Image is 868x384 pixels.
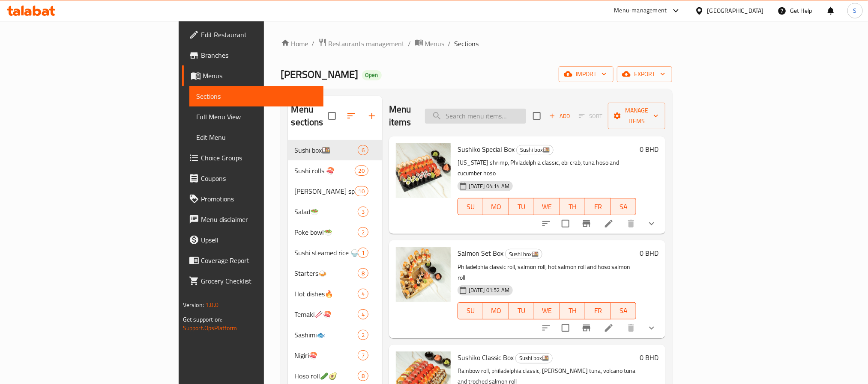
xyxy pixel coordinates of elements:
p: Philadelphia classic roll, salmon roll, hot salmon roll and hoso salmon roll [458,262,636,283]
div: items [358,371,368,381]
div: items [358,309,368,319]
li: / [408,38,411,49]
span: 4 [358,310,368,319]
span: Add item [546,109,573,123]
button: Branch-specific-item [576,213,597,234]
div: Salad🥗3 [288,201,382,222]
img: Sushiko Special Box [396,143,451,198]
span: Select all sections [323,107,341,125]
div: Temaki🥢🍣 [295,309,358,319]
span: Full Menu View [196,112,317,122]
span: FR [589,201,607,213]
span: TH [563,304,582,317]
span: Sushi steamed rice 🍚 [295,248,358,258]
button: Branch-specific-item [576,318,597,338]
div: items [358,227,368,237]
span: [PERSON_NAME] [281,65,359,84]
span: Coupons [201,173,317,183]
a: Upsell [182,230,323,250]
button: delete [621,213,641,234]
p: [US_STATE] shrimp, Philadelphia classic, ebi crab, tuna hoso and cucumber hoso [458,157,636,179]
button: TH [560,198,585,215]
a: Edit menu item [604,219,614,229]
a: Sections [189,86,323,106]
span: Edit Restaurant [201,30,317,40]
span: 20 [355,167,368,175]
li: / [448,38,451,49]
div: Poke bowl🥗2 [288,222,382,242]
span: Sashimi🐟 [295,330,358,340]
button: TH [560,302,585,319]
span: [DATE] 04:14 AM [465,182,513,190]
img: Salmon Set Box [396,247,451,302]
span: Open [362,71,382,79]
button: sort-choices [536,213,557,234]
span: Select to update [557,215,575,233]
a: Edit Restaurant [182,24,323,45]
span: import [566,69,607,80]
span: Sections [196,91,317,101]
button: WE [534,302,560,319]
span: 7 [358,352,368,360]
div: items [358,145,368,155]
h6: 0 BHD [640,143,658,155]
span: Grocery Checklist [201,276,317,286]
button: Manage items [608,103,665,129]
svg: Show Choices [647,219,657,229]
span: Hoso roll🥒🥑 [295,371,358,381]
a: Menu disclaimer [182,209,323,230]
div: Hot dishes🔥4 [288,284,382,304]
button: sort-choices [536,318,557,338]
button: WE [534,198,560,215]
a: Promotions [182,189,323,209]
span: export [624,69,665,80]
span: Sushiko Special Box [458,143,515,156]
span: FR [589,304,607,317]
div: items [358,268,368,278]
div: [PERSON_NAME] special🥢10 [288,181,382,201]
a: Branches [182,45,323,65]
span: S [853,6,857,15]
span: Sushi box🍱 [517,145,553,155]
span: Select section first [573,109,608,123]
div: items [358,248,368,258]
span: Poke bowl🥗 [295,227,358,237]
span: Upsell [201,235,317,245]
span: Sushi rolls 🍣 [295,165,355,176]
span: Select section [528,107,546,125]
button: show more [641,213,662,234]
span: 1 [358,249,368,257]
div: Sushi rolls 🍣20 [288,160,382,181]
button: TU [509,302,534,319]
a: Full Menu View [189,106,323,127]
a: Support.OpsPlatform [183,322,237,334]
div: items [358,207,368,217]
span: Restaurants management [329,38,405,49]
span: 8 [358,269,368,278]
span: 8 [358,372,368,380]
div: Menu-management [614,6,667,16]
button: SA [611,198,636,215]
span: Sushi box🍱 [295,145,358,155]
span: Menu disclaimer [201,214,317,224]
span: TH [563,201,582,213]
h6: 0 BHD [640,247,658,259]
span: MO [487,201,505,213]
span: 4 [358,290,368,298]
span: Select to update [557,319,575,337]
span: SU [461,201,480,213]
button: delete [621,318,641,338]
svg: Show Choices [647,323,657,333]
button: SU [458,198,483,215]
span: Coverage Report [201,255,317,266]
span: Hot dishes🔥 [295,289,358,299]
span: Get support on: [183,314,222,325]
div: items [355,165,368,176]
span: Nigiri🍣 [295,350,358,360]
span: Manage items [615,105,658,127]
